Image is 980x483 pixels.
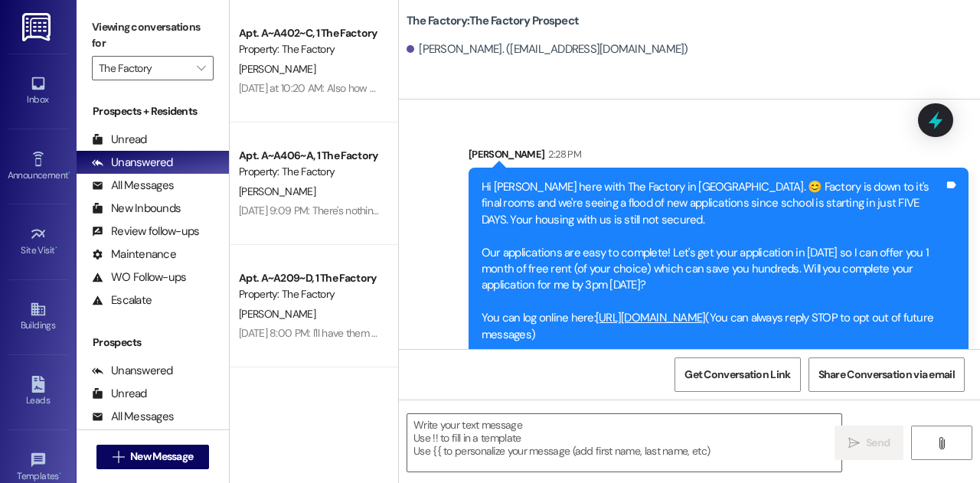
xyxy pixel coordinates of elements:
button: New Message [96,445,210,469]
div: Apt. A~A406~A, 1 The Factory [239,148,381,164]
button: Send [835,426,903,460]
div: Property: The Factory [239,41,381,57]
div: Hi [PERSON_NAME] here with The Factory in [GEOGRAPHIC_DATA]. 😊 Factory is down to it's final room... [482,179,944,343]
span: • [68,168,70,178]
span: [PERSON_NAME] [239,184,315,198]
div: Prospects + Residents [77,103,229,119]
label: Viewing conversations for [92,15,214,56]
i:  [936,437,947,449]
div: Prospects [77,335,229,351]
i:  [197,62,205,74]
a: [URL][DOMAIN_NAME] [596,310,706,325]
button: Get Conversation Link [675,357,800,392]
b: The Factory: The Factory Prospect [407,13,579,29]
div: Escalate [92,292,152,308]
div: Property: The Factory [239,164,381,180]
i:  [113,451,124,463]
div: [PERSON_NAME] [469,146,969,168]
div: [PERSON_NAME]. ([EMAIL_ADDRESS][DOMAIN_NAME]) [407,41,688,57]
span: [PERSON_NAME] [239,62,315,76]
div: Apt. A~A209~D, 1 The Factory [239,270,381,286]
button: Share Conversation via email [808,357,965,392]
img: ResiDesk Logo [22,13,54,41]
div: Unanswered [92,363,173,379]
span: • [55,243,57,253]
span: Share Conversation via email [818,367,955,383]
span: • [59,468,61,479]
span: Send [866,435,890,451]
div: Property: The Factory [239,286,381,302]
div: Unanswered [92,155,173,171]
div: Apt. A~A402~C, 1 The Factory [239,25,381,41]
div: Maintenance [92,246,176,263]
div: All Messages [92,178,174,194]
i:  [848,437,860,449]
span: [PERSON_NAME] [239,307,315,321]
a: Buildings [8,296,69,338]
a: Inbox [8,70,69,112]
a: Leads [8,371,69,413]
div: Unread [92,132,147,148]
div: [DATE] 8:00 PM: I'll have them take a look at it, if they don't have a notification could you dir... [239,326,765,340]
div: All Messages [92,409,174,425]
div: [DATE] at 10:20 AM: Also how do I get my parking pass, [239,81,481,95]
div: [DATE] 9:09 PM: There's nothing on our end that says it needs to be signed [239,204,569,217]
div: Review follow-ups [92,224,199,240]
span: New Message [130,449,193,465]
div: WO Follow-ups [92,269,186,286]
span: Get Conversation Link [684,367,790,383]
a: Site Visit • [8,221,69,263]
div: New Inbounds [92,201,181,217]
div: Unread [92,386,147,402]
input: All communities [99,56,189,80]
div: 2:28 PM [544,146,580,162]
